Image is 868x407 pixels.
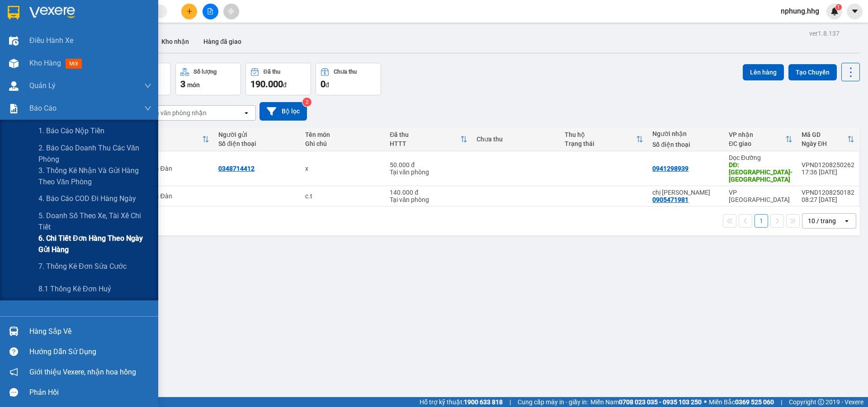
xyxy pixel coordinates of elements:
[305,131,381,138] div: Tên món
[123,127,214,151] th: Toggle SortBy
[29,386,151,399] div: Phản hồi
[560,127,648,151] th: Toggle SortBy
[843,217,850,225] svg: open
[464,398,503,406] strong: 1900 633 818
[9,388,18,397] span: message
[9,347,18,356] span: question-circle
[305,192,381,200] div: c.t
[38,142,151,165] span: 2. Báo cáo doanh thu các văn phòng
[743,64,784,80] button: Lên hàng
[476,136,555,143] div: Chưa thu
[218,131,296,138] div: Người gửi
[30,66,76,85] strong: PHIẾU GỬI HÀNG
[5,37,17,82] img: logo
[302,98,311,107] sup: 2
[509,397,511,407] span: |
[390,140,460,147] div: HTTT
[755,214,768,228] button: 1
[38,193,136,204] span: 4. Báo cáo COD đi hàng ngày
[652,196,689,203] div: 0905471981
[180,79,185,89] span: 3
[218,140,296,147] div: Số điện thoại
[802,189,854,196] div: VPND1208250182
[175,63,241,95] button: Số lượng3món
[835,4,842,10] sup: 1
[729,131,785,138] div: VP nhận
[144,105,151,112] span: down
[264,69,280,75] div: Đã thu
[9,368,18,376] span: notification
[847,4,863,19] button: caret-down
[259,102,307,121] button: Bộ lọc
[29,35,73,46] span: Điều hành xe
[802,140,847,147] div: Ngày ĐH
[127,165,209,172] div: VP TT Nam Đàn
[709,397,774,407] span: Miền Bắc
[774,5,826,17] span: nphung.hhg
[818,399,824,405] span: copyright
[390,168,467,176] div: Tại văn phòng
[29,103,57,114] span: Báo cáo
[619,398,702,406] strong: 0708 023 035 - 0935 103 250
[334,69,357,75] div: Chưa thu
[127,131,202,138] div: VP gửi
[9,81,19,91] img: warehouse-icon
[196,31,249,52] button: Hàng đã giao
[704,400,707,404] span: ⚪️
[181,4,197,19] button: plus
[9,327,19,336] img: warehouse-icon
[29,80,56,91] span: Quản Lý
[729,161,793,183] div: DĐ: chợ miếu bông-đà nẵng
[729,189,793,203] div: VP [GEOGRAPHIC_DATA]
[29,366,136,378] span: Giới thiệu Vexere, nhận hoa hồng
[250,79,283,89] span: 190.000
[724,127,797,151] th: Toggle SortBy
[305,140,381,147] div: Ghi chú
[590,397,702,407] span: Miền Nam
[830,7,839,15] img: icon-new-feature
[203,4,218,19] button: file-add
[518,397,588,407] span: Cung cấp máy in - giấy in:
[390,131,460,138] div: Đã thu
[38,125,104,136] span: 1. Báo cáo nộp tiền
[565,131,636,138] div: Thu hộ
[38,261,127,272] span: 7. Thống kê đơn sửa cước
[797,127,859,151] th: Toggle SortBy
[305,165,381,172] div: x
[802,168,854,176] div: 17:36 [DATE]
[837,4,840,10] span: 1
[316,63,381,95] button: Chưa thu0đ
[186,8,193,14] span: plus
[652,130,720,137] div: Người nhận
[127,140,202,147] div: ĐC lấy
[8,6,19,19] img: logo-vxr
[207,8,213,14] span: file-add
[729,154,793,161] div: Dọc Đường
[245,63,311,95] button: Đã thu190.000đ
[9,59,19,68] img: warehouse-icon
[38,233,151,255] span: 6. Chi tiết đơn hàng theo ngày gửi hàng
[390,196,467,203] div: Tại văn phòng
[29,325,151,338] div: Hàng sắp về
[144,108,207,117] div: Chọn văn phòng nhận
[18,30,84,54] span: 42 [PERSON_NAME] - Vinh - [GEOGRAPHIC_DATA]
[809,28,840,38] div: ver 1.8.137
[38,210,151,233] span: 5. Doanh số theo xe, tài xế chi tiết
[390,189,467,196] div: 140.000 đ
[38,283,111,295] span: 8.1 Thống kê đơn huỷ
[802,161,854,168] div: VPND1208250262
[283,81,287,89] span: đ
[385,127,472,151] th: Toggle SortBy
[788,64,837,80] button: Tạo Chuyến
[228,8,234,14] span: aim
[652,165,689,172] div: 0941298939
[781,397,782,407] span: |
[144,82,151,89] span: down
[9,36,19,46] img: warehouse-icon
[808,216,836,225] div: 10 / trang
[218,165,255,172] div: 0348714412
[187,81,200,89] span: món
[420,397,503,407] span: Hỗ trợ kỹ thuật:
[851,7,859,15] span: caret-down
[243,109,250,117] svg: open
